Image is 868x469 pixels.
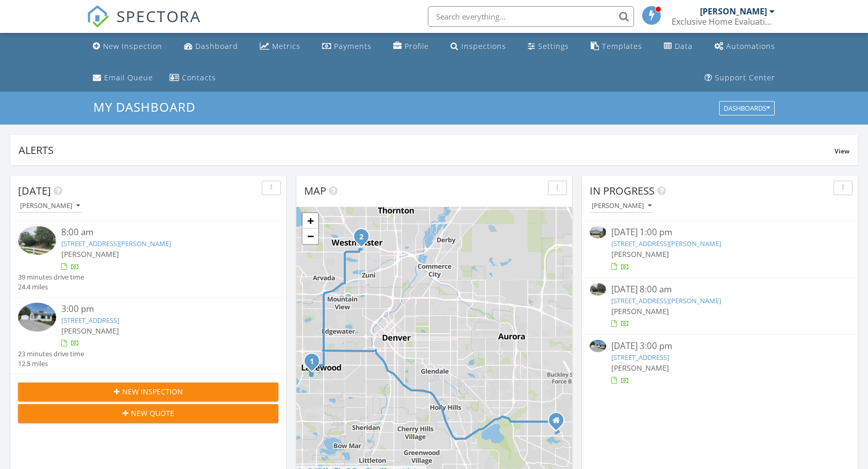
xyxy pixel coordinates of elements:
[710,37,779,56] a: Automations (Basic)
[461,41,506,51] div: Inspections
[310,358,314,366] i: 1
[103,41,162,51] div: New Inspection
[18,303,278,369] a: 3:00 pm [STREET_ADDRESS] [PERSON_NAME] 23 minutes drive time 12.5 miles
[587,37,646,56] a: Templates
[592,202,652,210] div: [PERSON_NAME]
[700,6,767,16] div: [PERSON_NAME]
[590,283,606,296] img: 9363477%2Fcover_photos%2F12FdXMmRJqRbyWBi0XUk%2Fsmall.9363477-1756308433701
[303,213,318,229] a: Zoom in
[165,68,220,88] a: Contacts
[87,5,109,28] img: The Best Home Inspection Software - Spectora
[122,386,183,397] span: New Inspection
[719,101,775,116] button: Dashboards
[18,226,278,292] a: 8:00 am [STREET_ADDRESS][PERSON_NAME] [PERSON_NAME] 39 minutes drive time 24.4 miles
[89,68,157,88] a: Email Queue
[524,37,573,56] a: Settings
[256,37,305,56] a: Metrics
[590,199,654,213] button: [PERSON_NAME]
[18,226,56,255] img: 9363477%2Fcover_photos%2F12FdXMmRJqRbyWBi0XUk%2Fsmall.9363477-1756308433701
[116,5,201,27] span: SPECTORA
[611,239,721,248] a: [STREET_ADDRESS][PERSON_NAME]
[611,226,828,239] div: [DATE] 1:00 pm
[104,73,153,82] div: Email Queue
[611,340,828,353] div: [DATE] 3:00 pm
[834,147,849,155] span: View
[131,408,174,419] span: New Quote
[87,14,201,36] a: SPECTORA
[61,249,119,259] span: [PERSON_NAME]
[312,361,318,367] div: 805 S Everett St, Lakewood, CO 80226
[19,143,834,157] div: Alerts
[61,239,171,248] a: [STREET_ADDRESS][PERSON_NAME]
[700,68,779,88] a: Support Center
[590,226,850,272] a: [DATE] 1:00 pm [STREET_ADDRESS][PERSON_NAME] [PERSON_NAME]
[304,184,326,198] span: Map
[61,303,257,316] div: 3:00 pm
[715,73,775,82] div: Support Center
[611,296,721,305] a: [STREET_ADDRESS][PERSON_NAME]
[590,283,850,329] a: [DATE] 8:00 am [STREET_ADDRESS][PERSON_NAME] [PERSON_NAME]
[195,41,238,51] div: Dashboard
[272,41,301,51] div: Metrics
[611,363,669,373] span: [PERSON_NAME]
[538,41,569,51] div: Settings
[180,37,242,56] a: Dashboard
[18,199,82,213] button: [PERSON_NAME]
[93,98,195,115] span: My Dashboard
[361,236,368,242] div: 3415 Westminster Pl, Westminster, CO 80030
[389,37,433,56] a: Company Profile
[611,283,828,296] div: [DATE] 8:00 am
[602,41,642,51] div: Templates
[61,326,119,336] span: [PERSON_NAME]
[18,404,278,423] button: New Quote
[405,41,429,51] div: Profile
[89,37,166,56] a: New Inspection
[61,316,119,325] a: [STREET_ADDRESS]
[61,226,257,239] div: 8:00 am
[611,306,669,316] span: [PERSON_NAME]
[675,41,693,51] div: Data
[182,73,216,82] div: Contacts
[428,6,634,27] input: Search everything...
[18,184,51,198] span: [DATE]
[611,353,669,362] a: [STREET_ADDRESS]
[672,16,775,27] div: Exclusive Home Evaluations & Inspections
[18,359,84,369] div: 12.5 miles
[590,340,850,386] a: [DATE] 3:00 pm [STREET_ADDRESS] [PERSON_NAME]
[556,420,562,426] div: 4171 S. Andes Way, Aurora CO 80014
[18,272,84,282] div: 39 minutes drive time
[303,229,318,244] a: Zoom out
[359,234,363,241] i: 2
[334,41,372,51] div: Payments
[590,184,655,198] span: In Progress
[724,105,770,112] div: Dashboards
[18,282,84,292] div: 24.4 miles
[18,349,84,359] div: 23 minutes drive time
[18,303,56,332] img: 9363529%2Fcover_photos%2F8p1NfUVLtN2ZgFmzx8aC%2Fsmall.9363529-1756322792842
[611,249,669,259] span: [PERSON_NAME]
[20,202,80,210] div: [PERSON_NAME]
[446,37,510,56] a: Inspections
[18,383,278,401] button: New Inspection
[318,37,376,56] a: Payments
[590,340,606,352] img: 9363529%2Fcover_photos%2F8p1NfUVLtN2ZgFmzx8aC%2Fsmall.9363529-1756322792842
[726,41,775,51] div: Automations
[660,37,697,56] a: Data
[590,226,606,238] img: 9360533%2Fcover_photos%2FSDSyiDTpa0Q2bhOnxOSZ%2Fsmall.9360533-1756243789592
